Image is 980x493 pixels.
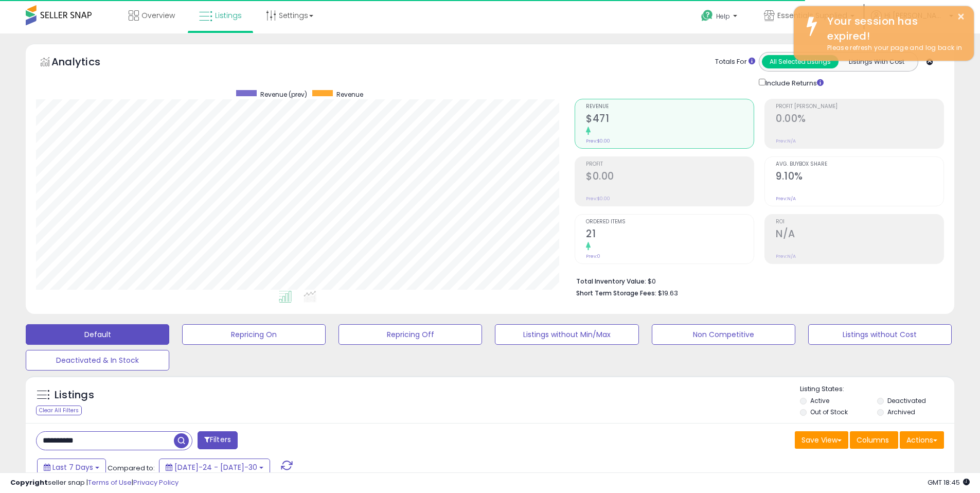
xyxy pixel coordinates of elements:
h2: N/A [776,228,943,242]
i: Get Help [701,9,714,22]
p: Listing States: [800,384,954,394]
button: Listings With Cost [838,55,915,68]
button: Last 7 Days [37,459,106,476]
span: Profit [586,162,754,167]
a: Privacy Policy [133,478,179,487]
div: Totals For [715,57,755,67]
small: Prev: N/A [776,196,796,202]
h5: Analytics [51,55,120,72]
strong: Copyright [10,478,48,487]
b: Short Term Storage Fees: [576,289,656,297]
span: Columns [857,435,889,445]
a: Help [693,2,747,33]
div: Please refresh your page and log back in [819,43,966,53]
button: Filters [198,431,238,449]
a: Terms of Use [88,478,132,487]
h2: 21 [586,228,754,242]
small: Prev: N/A [776,253,796,259]
button: Save View [795,431,848,449]
button: Repricing Off [338,324,482,345]
label: Out of Stock [810,408,848,416]
span: Ordered Items [586,219,754,225]
button: Listings without Cost [808,324,952,345]
span: ROI [776,219,943,225]
button: Repricing On [182,324,326,345]
li: $0 [576,274,936,287]
div: seller snap | | [10,478,179,488]
h2: 0.00% [776,113,943,127]
span: Revenue [336,90,363,99]
span: Compared to: [108,463,155,473]
small: Prev: $0.00 [586,196,610,202]
small: Prev: 0 [586,253,600,259]
span: Essentials Supplied [777,10,847,21]
button: Columns [850,431,898,449]
button: All Selected Listings [762,55,839,68]
span: 2025-08-11 18:45 GMT [928,478,970,487]
span: Last 7 Days [52,462,93,472]
button: × [957,10,965,23]
div: Clear All Filters [36,406,82,415]
h2: 9.10% [776,170,943,184]
button: Deactivated & In Stock [26,350,169,371]
span: Avg. Buybox Share [776,162,943,167]
span: Revenue (prev) [260,90,307,99]
button: Actions [900,431,944,449]
h5: Listings [55,388,94,402]
div: Your session has expired! [819,14,966,43]
button: Non Competitive [652,324,795,345]
span: Listings [215,10,242,21]
label: Deactivated [887,396,926,405]
span: $19.63 [658,288,678,298]
small: Prev: $0.00 [586,138,610,144]
button: Default [26,324,169,345]
button: [DATE]-24 - [DATE]-30 [159,459,270,476]
button: Listings without Min/Max [495,324,638,345]
span: Help [716,12,730,21]
h2: $471 [586,113,754,127]
span: Revenue [586,104,754,110]
b: Total Inventory Value: [576,277,646,286]
small: Prev: N/A [776,138,796,144]
div: Include Returns [751,77,836,89]
label: Active [810,396,829,405]
h2: $0.00 [586,170,754,184]
span: [DATE]-24 - [DATE]-30 [174,462,257,472]
label: Archived [887,408,915,416]
span: Overview [141,10,175,21]
span: Profit [PERSON_NAME] [776,104,943,110]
